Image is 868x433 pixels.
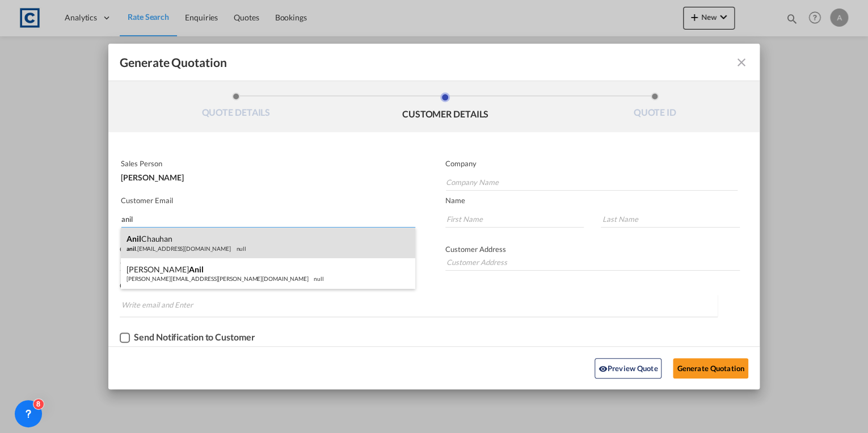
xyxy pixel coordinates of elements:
[445,196,760,205] p: Name
[599,364,608,373] md-icon: icon-eye
[121,296,207,314] input: Chips input.
[120,281,718,290] p: CC Emails
[121,196,415,205] p: Customer Email
[446,174,738,191] input: Company Name
[673,358,748,379] button: Generate Quotation
[121,211,415,228] input: Search by Customer Name/Email Id/Company
[445,159,738,168] p: Company
[120,55,226,70] span: Generate Quotation
[121,168,412,182] div: [PERSON_NAME]
[131,93,340,123] li: QUOTE DETAILS
[340,93,550,123] li: CUSTOMER DETAILS
[550,93,760,123] li: QUOTE ID
[121,159,412,168] p: Sales Person
[595,358,662,379] button: icon-eyePreview Quote
[120,254,413,271] input: Contact Number
[445,211,584,228] input: First Name
[134,332,255,342] div: Send Notification to Customer
[601,211,739,228] input: Last Name
[120,245,413,254] p: Contact
[735,56,748,69] md-icon: icon-close fg-AAA8AD cursor m-0
[445,254,740,271] input: Customer Address
[108,44,760,389] md-dialog: Generate QuotationQUOTE ...
[120,332,255,343] md-checkbox: Checkbox No Ink
[445,245,506,254] span: Customer Address
[120,295,718,317] md-chips-wrap: Chips container. Enter the text area, then type text, and press enter to add a chip.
